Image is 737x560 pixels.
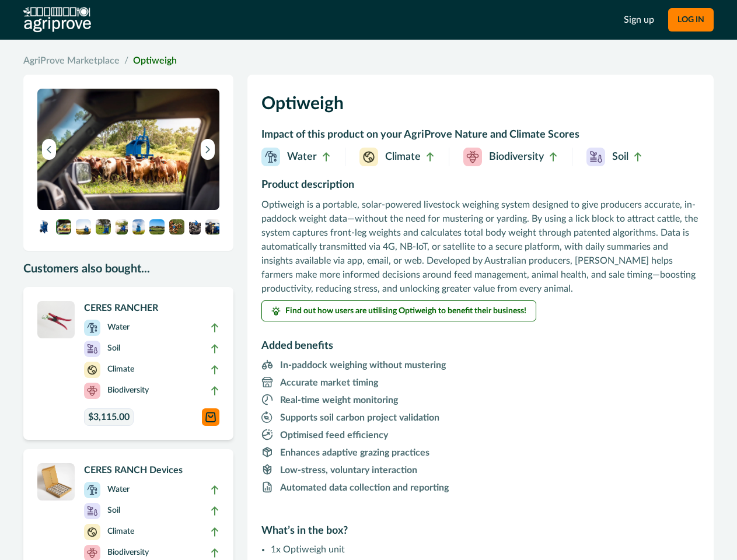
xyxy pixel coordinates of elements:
[23,260,233,278] p: Customers also bought...
[169,219,184,235] img: A screenshot of the Ready Graze application showing a 3D map of animal positions
[116,219,128,235] img: A CERES RANCH device applied to the ear of a cow
[280,481,449,495] p: Automated data collection and reporting
[280,376,378,390] p: Accurate market timing
[107,505,120,517] p: Soil
[261,506,700,542] h2: What’s in the box?
[149,219,165,235] img: A screenshot of the Ready Graze application showing a 3D map of animal positions
[280,393,398,407] p: Real-time weight monitoring
[132,219,145,235] img: A screenshot of the Ready Graze application showing a 3D map of animal positions
[280,411,439,425] p: Supports soil carbon project validation
[76,219,91,235] img: A single CERES RANCH device
[36,219,51,235] img: An Optiweigh unit
[124,54,128,68] span: /
[280,463,417,477] p: Low-stress, voluntary interaction
[280,446,429,460] p: Enhances adaptive grazing practices
[107,384,149,397] p: Biodiversity
[107,547,149,559] p: Biodiversity
[37,301,75,338] img: A CERES RANCHER APPLICATOR
[42,139,56,160] button: Previous image
[280,358,446,372] p: In-paddock weighing without mustering
[88,410,130,424] span: $3,115.00
[37,463,75,501] img: A box of CERES RANCH devices
[285,307,526,315] span: Find out how users are utilising Optiweigh to benefit their business!
[84,301,219,315] p: CERES RANCHER
[261,198,700,296] p: Optiweigh is a portable, solar-powered livestock weighing system designed to give producers accur...
[56,219,71,235] img: A hand holding a CERES RANCH device
[261,89,700,126] h1: Optiweigh
[23,7,91,33] img: AgriProve logo
[23,54,714,68] nav: breadcrumb
[280,428,388,442] p: Optimised feed efficiency
[287,149,317,165] p: Water
[271,542,621,556] li: 1x Optiweigh unit
[624,13,654,27] a: Sign up
[205,219,221,235] img: A screenshot of the Ready Graze application showing a 3D map of animal positions
[37,89,219,210] img: A hand holding a CERES RANCH device
[261,326,700,358] h2: Added benefits
[385,149,421,165] p: Climate
[84,463,219,477] p: CERES RANCH Devices
[261,300,536,321] button: Find out how users are utilising Optiweigh to benefit their business!
[261,178,700,198] h2: Product description
[107,321,130,334] p: Water
[201,139,215,160] button: Next image
[107,484,130,496] p: Water
[23,54,120,68] a: AgriProve Marketplace
[489,149,544,165] p: Biodiversity
[107,363,134,376] p: Climate
[133,56,177,65] a: Optiweigh
[189,219,201,235] img: A screenshot of the Ready Graze application showing a 3D map of animal positions
[668,8,714,32] button: LOG IN
[261,126,700,148] h2: Impact of this product on your AgriProve Nature and Climate Scores
[96,219,111,235] img: A box of CERES RANCH devices
[107,526,134,538] p: Climate
[612,149,628,165] p: Soil
[107,342,120,355] p: Soil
